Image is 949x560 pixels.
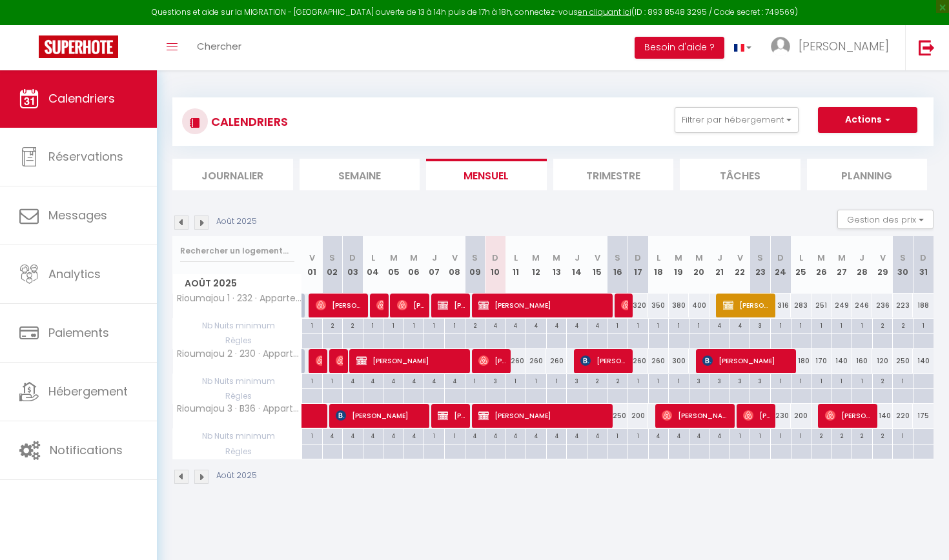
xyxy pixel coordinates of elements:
[514,252,518,264] abbr: L
[173,389,301,403] span: Règles
[689,294,709,317] div: 400
[173,274,301,293] span: Août 2025
[872,236,893,294] th: 29
[578,6,631,17] a: en cliquant ici
[913,294,934,317] div: 188
[50,442,123,458] span: Notifications
[750,319,770,331] div: 3
[175,294,304,303] span: Rioumajou 1 · 232 · Appartement 12/14p - [GEOGRAPHIC_DATA]
[180,239,294,263] input: Rechercher un logement...
[757,252,763,264] abbr: S
[343,319,363,331] div: 2
[426,159,547,190] li: Mensuel
[919,39,935,55] img: logout
[452,252,458,264] abbr: V
[465,236,485,294] th: 09
[669,319,689,331] div: 1
[695,252,703,264] abbr: M
[893,374,913,386] div: 1
[547,374,567,386] div: 1
[505,236,526,294] th: 11
[669,236,689,294] th: 19
[807,159,928,190] li: Planning
[485,374,505,386] div: 3
[343,374,363,386] div: 4
[445,429,465,441] div: 1
[648,236,669,294] th: 18
[791,319,811,331] div: 1
[48,325,109,341] span: Paiements
[832,319,852,331] div: 1
[526,374,546,386] div: 1
[880,252,886,264] abbr: V
[316,293,364,317] span: [PERSON_NAME]
[349,252,356,264] abbr: D
[818,107,917,133] button: Actions
[628,404,649,428] div: 200
[363,429,383,441] div: 4
[506,374,526,386] div: 1
[913,404,934,428] div: 175
[900,252,906,264] abbr: S
[39,35,118,58] img: Super Booking
[750,374,770,386] div: 3
[628,319,648,331] div: 1
[173,445,301,459] span: Règles
[432,252,437,264] abbr: J
[669,294,689,317] div: 380
[920,252,926,264] abbr: D
[648,349,669,373] div: 260
[913,349,934,373] div: 140
[628,294,649,317] div: 320
[383,319,403,331] div: 1
[547,429,567,441] div: 4
[343,236,363,294] th: 03
[526,236,547,294] th: 12
[383,429,403,441] div: 4
[302,236,323,294] th: 01
[893,236,913,294] th: 30
[657,252,660,264] abbr: L
[424,429,444,441] div: 1
[478,348,506,373] span: [PERSON_NAME]
[648,294,669,317] div: 350
[216,470,257,482] p: Août 2025
[485,429,505,441] div: 4
[675,252,682,264] abbr: M
[472,252,478,264] abbr: S
[175,349,304,359] span: Rioumajou 2 · 230 · Appartement 8/10 p - [GEOGRAPHIC_DATA]
[485,319,505,331] div: 4
[505,349,526,373] div: 260
[595,252,600,264] abbr: V
[791,374,811,386] div: 1
[607,404,628,428] div: 250
[737,252,743,264] abbr: V
[216,215,257,228] p: Août 2025
[302,319,322,331] div: 1
[702,348,792,373] span: [PERSON_NAME]
[777,252,784,264] abbr: D
[567,319,587,331] div: 4
[343,429,363,441] div: 4
[730,429,750,441] div: 1
[607,429,628,441] div: 1
[662,403,731,428] span: [PERSON_NAME]
[811,319,832,331] div: 1
[526,429,546,441] div: 4
[628,349,649,373] div: 260
[649,319,669,331] div: 1
[893,404,913,428] div: 220
[172,159,293,190] li: Journalier
[743,403,771,428] span: [PERSON_NAME]
[893,429,913,441] div: 1
[680,159,801,190] li: Tâches
[404,319,424,331] div: 1
[580,348,629,373] span: [PERSON_NAME]
[363,236,383,294] th: 04
[635,37,724,59] button: Besoin d'aide ?
[709,319,730,331] div: 4
[723,293,771,317] span: [PERSON_NAME]
[445,319,465,331] div: 1
[424,236,445,294] th: 07
[465,319,485,331] div: 2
